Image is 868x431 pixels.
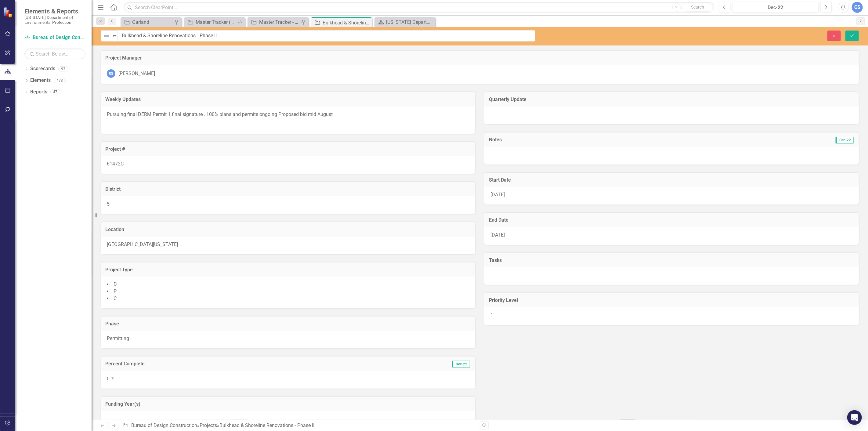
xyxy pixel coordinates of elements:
[691,5,704,9] span: Search
[105,187,471,192] h3: District
[376,18,434,26] a: [US_STATE] Department of Environmental Protection
[124,2,714,13] input: Search ClearPoint...
[847,410,862,425] div: Open Intercom Messenger
[490,232,505,238] span: [DATE]
[200,422,217,428] a: Projects
[386,18,434,26] div: [US_STATE] Department of Environmental Protection
[489,177,854,183] h3: Start Date
[54,78,66,83] div: 473
[105,97,471,102] h3: Weekly Updates
[24,49,85,59] input: Search Below...
[122,18,172,26] a: Garland
[30,89,47,96] a: Reports
[196,18,236,26] div: Master Tracker (External)
[58,66,68,71] div: 93
[452,361,470,368] span: Dec-22
[30,77,51,84] a: Elements
[852,2,863,13] button: GS
[105,55,854,61] h3: Project Manager
[489,258,854,263] h3: Tasks
[131,422,197,428] a: Bureau of Design Construction
[24,34,85,41] a: Bureau of Design Construction
[489,137,638,143] h3: Notes
[132,18,172,26] div: Garland
[107,69,115,78] div: GS
[114,295,117,301] span: C
[118,30,535,42] input: This field is required
[105,267,471,273] h3: Project Type
[107,241,178,247] span: [GEOGRAPHIC_DATA][US_STATE]
[107,161,469,168] p: 61472C
[734,4,817,11] div: Dec-22
[323,19,371,27] div: Bulkhead & Shoreline Renovations ‐ Phase II
[249,18,299,26] a: Master Tracker - Current User
[114,281,117,287] span: D
[186,18,236,26] a: Master Tracker (External)
[114,288,117,294] span: P
[489,298,854,303] h3: Priority Level
[259,18,299,26] div: Master Tracker - Current User
[50,89,60,95] div: 47
[107,335,129,341] span: Permitting
[105,401,471,407] h3: Funding Year(s)
[101,371,475,389] div: 0 %
[105,321,471,327] h3: Phase
[107,201,110,207] span: 5
[105,227,471,232] h3: Location
[30,65,55,72] a: Scorecards
[489,217,854,223] h3: End Date
[103,32,110,40] img: Not Defined
[682,3,713,12] button: Search
[489,97,854,102] h3: Quarterly Update
[24,8,85,15] span: Elements & Reports
[107,111,469,119] p: Pursuing final DERM Permit 1 final signature . 100% plans and permits ongoing Proposed bid mid Au...
[490,312,493,318] span: 1
[122,422,475,429] div: » »
[105,361,353,367] h3: Percent Complete
[105,147,471,152] h3: Project #
[836,137,854,143] span: Dec-22
[24,15,85,25] small: [US_STATE] Department of Environmental Protection
[732,2,819,13] button: Dec-22
[118,70,155,77] div: [PERSON_NAME]
[3,7,14,18] img: ClearPoint Strategy
[219,422,314,428] div: Bulkhead & Shoreline Renovations ‐ Phase II
[490,192,505,197] span: [DATE]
